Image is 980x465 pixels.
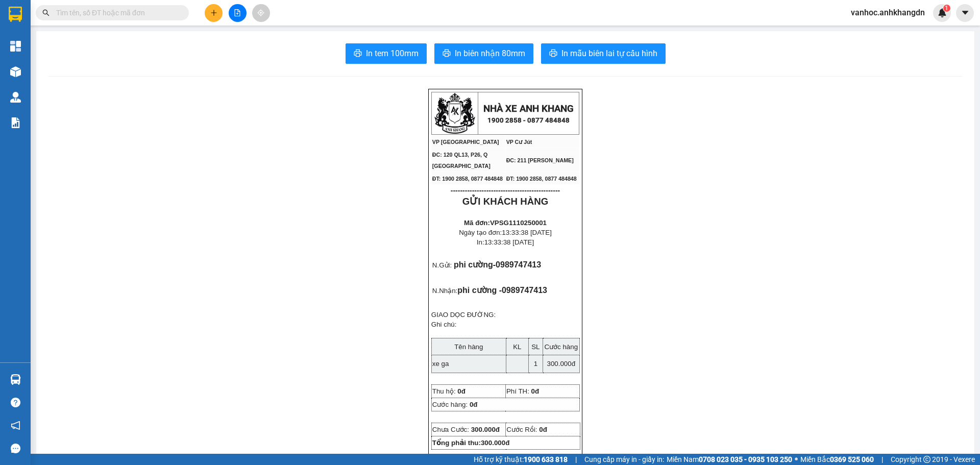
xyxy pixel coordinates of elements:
[462,196,548,207] strong: GỬI KHÁCH HÀNG
[483,103,574,114] strong: NHÀ XE ANH KHANG
[938,8,947,17] img: icon-new-feature
[443,49,451,59] span: printer
[205,4,223,22] button: plus
[524,455,568,463] strong: 1900 633 818
[257,9,264,16] span: aim
[432,439,509,447] strong: Tổng phải thu:
[11,398,20,407] span: question-circle
[481,439,509,447] span: 300.000đ
[513,343,521,351] span: KL
[487,116,570,124] strong: 1900 2858 - 0877 484848
[506,176,577,182] span: ĐT: 1900 2858, 0877 484848
[42,9,50,16] span: search
[506,387,529,395] span: Phí TH:
[234,9,241,16] span: file-add
[432,261,452,269] span: N.Gửi:
[490,219,547,227] span: VPSG1110250001
[549,49,557,59] span: printer
[575,454,577,465] span: |
[584,454,664,465] span: Cung cấp máy in - giấy in:
[843,6,933,19] span: vanhoc.anhkhangdn
[56,7,177,18] input: Tìm tên, số ĐT hoặc mã đơn
[452,454,491,460] span: Người gửi hàng
[547,360,575,368] span: 300.000đ
[502,229,552,236] span: 13:33:38 [DATE]
[432,139,499,145] span: VP [GEOGRAPHIC_DATA]
[493,260,541,269] span: -
[830,455,874,463] strong: 0369 525 060
[506,139,532,145] span: VP Cư Jút
[9,7,22,22] img: logo-vxr
[881,454,883,465] span: |
[10,117,21,128] img: solution-icon
[795,457,798,461] span: ⚪️
[366,47,419,60] span: In tem 100mm
[432,287,457,295] span: N.Nhận:
[432,152,491,169] span: ĐC: 120 QL13, P26, Q [GEOGRAPHIC_DATA]
[457,387,465,395] span: 0đ
[432,426,500,433] span: Chưa Cước:
[432,360,449,368] span: xe ga
[961,8,970,17] span: caret-down
[561,47,657,60] span: In mẫu biên lai tự cấu hình
[432,401,468,408] span: Cước hàng:
[229,4,247,22] button: file-add
[464,219,547,227] strong: Mã đơn:
[534,360,537,368] span: 1
[474,454,568,465] span: Hỗ trợ kỹ thuật:
[956,4,974,22] button: caret-down
[10,41,21,52] img: dashboard-icon
[431,321,457,328] span: Ghi chú:
[544,343,578,351] span: Cước hàng
[477,238,534,246] span: In:
[923,456,930,463] span: copyright
[354,49,362,59] span: printer
[10,92,21,103] img: warehouse-icon
[539,426,547,433] span: 0đ
[531,343,540,351] span: SL
[506,157,574,163] span: ĐC: 211 [PERSON_NAME]
[455,47,525,60] span: In biên nhận 80mm
[945,5,948,12] span: 1
[699,455,792,463] strong: 0708 023 035 - 0935 103 250
[11,421,20,430] span: notification
[457,286,547,295] span: phi cường -
[432,176,503,182] span: ĐT: 1900 2858, 0877 484848
[434,43,533,64] button: printerIn biên nhận 80mm
[943,5,950,12] sup: 1
[210,9,217,16] span: plus
[484,238,534,246] span: 13:33:38 [DATE]
[496,260,541,269] span: 0989747413
[432,387,456,395] span: Thu hộ:
[506,426,547,433] span: Cước Rồi:
[459,229,552,236] span: Ngày tạo đơn:
[454,343,483,351] span: Tên hàng
[470,401,478,408] span: 0đ
[667,454,792,465] span: Miền Nam
[10,374,21,385] img: warehouse-icon
[502,286,547,295] span: 0989747413
[434,93,475,134] img: logo
[431,311,496,319] span: GIAO DỌC ĐƯỜNG:
[454,260,493,269] span: phi cường
[531,387,540,395] span: 0đ
[451,186,560,194] span: ----------------------------------------------
[526,454,563,460] span: NV tạo đơn
[800,454,874,465] span: Miền Bắc
[346,43,427,64] button: printerIn tem 100mm
[11,444,20,453] span: message
[471,426,500,433] span: 300.000đ
[10,66,21,77] img: warehouse-icon
[252,4,270,22] button: aim
[541,43,666,64] button: printerIn mẫu biên lai tự cấu hình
